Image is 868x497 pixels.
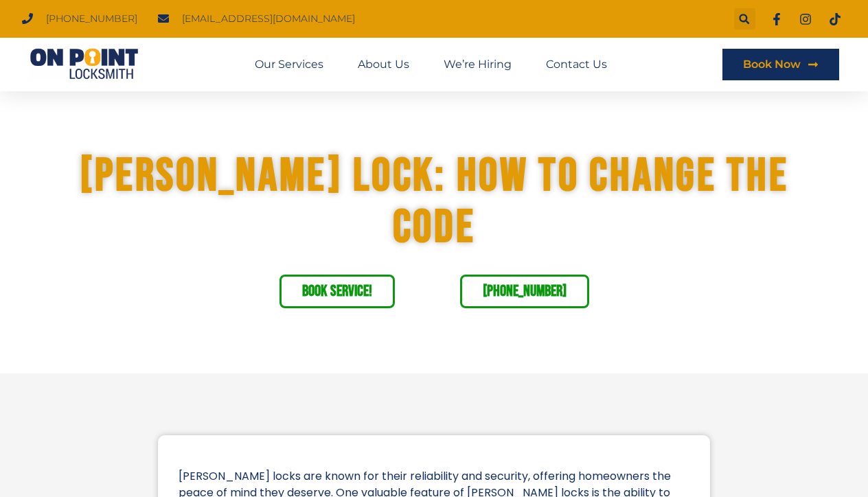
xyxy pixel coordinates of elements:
[734,8,755,30] div: Search
[302,284,372,299] span: Book service!
[722,49,839,80] a: Book Now
[358,49,409,80] a: About Us
[444,49,512,80] a: We’re Hiring
[743,59,801,70] span: Book Now
[255,49,607,80] nav: Menu
[483,284,567,299] span: [PHONE_NUMBER]
[60,150,808,253] h1: [PERSON_NAME] Lock: How to Change the Code
[460,275,589,308] a: [PHONE_NUMBER]
[546,49,607,80] a: Contact Us
[255,49,323,80] a: Our Services
[179,10,355,28] span: [EMAIL_ADDRESS][DOMAIN_NAME]
[279,275,395,308] a: Book service!
[43,10,137,28] span: [PHONE_NUMBER]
